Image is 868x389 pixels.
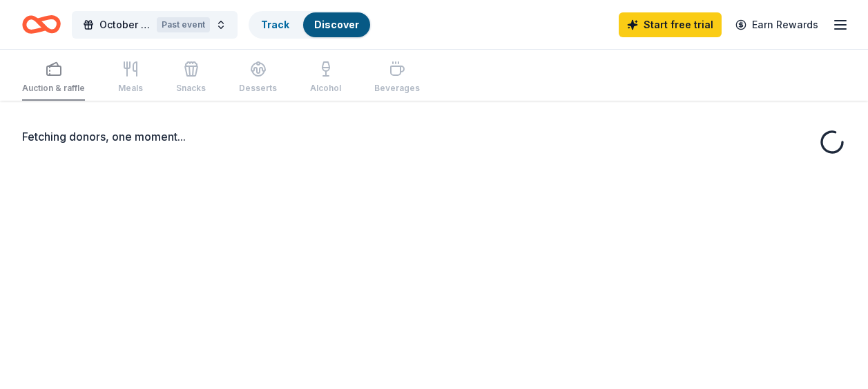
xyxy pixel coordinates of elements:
a: Home [22,8,61,41]
button: TrackDiscover [249,11,372,39]
div: Past event [157,17,210,32]
a: Discover [314,19,359,30]
a: Earn Rewards [727,12,827,37]
div: Fetching donors, one moment... [22,128,846,145]
button: October Fest Fundraiser 2024Past event [72,11,238,39]
a: Start free trial [619,12,722,37]
a: Track [261,19,289,30]
span: October Fest Fundraiser 2024 [99,17,151,33]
